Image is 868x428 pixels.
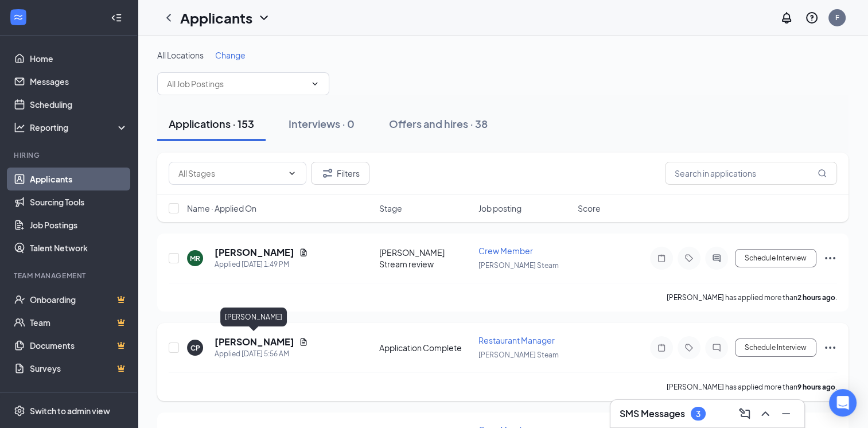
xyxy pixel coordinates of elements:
div: [PERSON_NAME] Stream review [379,247,472,270]
button: ComposeMessage [735,404,754,423]
svg: ChevronDown [257,11,271,25]
div: MR [190,254,200,263]
b: 9 hours ago [797,383,835,391]
svg: Note [655,343,668,352]
a: DocumentsCrown [30,334,128,357]
svg: Notifications [780,11,793,25]
span: Change [215,50,246,60]
svg: ComposeMessage [738,407,752,421]
svg: QuestionInfo [805,11,819,25]
svg: Analysis [14,122,25,133]
svg: Ellipses [823,251,837,265]
button: Schedule Interview [735,249,816,267]
div: Offers and hires · 38 [389,116,488,131]
span: Name · Applied On [187,203,256,214]
a: Talent Network [30,236,128,259]
div: Interviews · 0 [289,116,355,131]
a: Messages [30,70,128,93]
span: Score [578,203,601,214]
a: Scheduling [30,93,128,116]
span: [PERSON_NAME] Steam [478,261,559,270]
div: Open Intercom Messenger [829,389,857,417]
button: Schedule Interview [735,338,816,357]
svg: ChevronDown [287,169,297,178]
div: Payroll [14,391,126,401]
div: Hiring [14,150,126,160]
p: [PERSON_NAME] has applied more than . [667,293,837,302]
span: Crew Member [478,246,533,256]
span: Restaurant Manager [478,335,555,345]
span: Stage [379,203,402,214]
button: Filter Filters [311,162,369,185]
div: Applied [DATE] 5:56 AM [215,348,308,360]
h5: [PERSON_NAME] [215,336,294,348]
div: Application Complete [379,342,472,353]
a: Home [30,47,128,70]
svg: ActiveChat [710,254,723,263]
span: [PERSON_NAME] Steam [478,351,559,359]
svg: Ellipses [823,341,837,355]
svg: Collapse [111,12,122,24]
svg: ChevronLeft [162,11,176,25]
svg: Tag [682,254,696,263]
svg: WorkstreamLogo [13,11,24,23]
input: All Job Postings [167,77,306,90]
h5: [PERSON_NAME] [215,246,294,259]
svg: Tag [682,343,696,352]
span: All Locations [157,50,204,60]
a: OnboardingCrown [30,288,128,311]
div: CP [190,343,200,353]
svg: Settings [14,405,25,417]
h1: Applicants [180,8,252,28]
svg: ChevronDown [310,79,320,88]
div: Switch to admin view [30,405,110,417]
a: Sourcing Tools [30,190,128,213]
svg: ChevronUp [758,407,772,421]
svg: Note [655,254,668,263]
div: F [835,13,839,22]
svg: MagnifyingGlass [818,169,827,178]
div: 3 [696,409,700,419]
span: Job posting [478,203,521,214]
svg: Minimize [779,407,793,421]
a: Applicants [30,168,128,190]
b: 2 hours ago [797,293,835,302]
button: Minimize [777,404,795,423]
svg: ChatInactive [710,343,723,352]
svg: Filter [321,166,334,180]
a: SurveysCrown [30,357,128,380]
button: ChevronUp [756,404,774,423]
input: Search in applications [665,162,837,185]
div: Reporting [30,122,129,133]
div: [PERSON_NAME] [220,308,287,326]
input: All Stages [178,167,283,180]
a: Job Postings [30,213,128,236]
svg: Document [299,337,308,347]
a: TeamCrown [30,311,128,334]
svg: Document [299,248,308,257]
div: Applied [DATE] 1:49 PM [215,259,308,270]
div: Applications · 153 [169,116,254,131]
p: [PERSON_NAME] has applied more than . [667,382,837,392]
div: Team Management [14,271,126,281]
h3: SMS Messages [620,407,685,420]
